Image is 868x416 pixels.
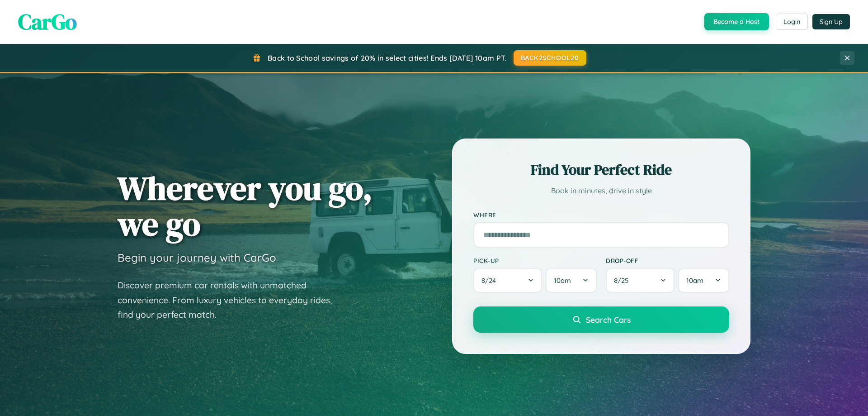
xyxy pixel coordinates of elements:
span: 10am [686,276,703,285]
span: Search Cars [586,315,631,325]
label: Pick-up [473,257,597,264]
h1: Wherever you go, we go [118,170,373,242]
span: 8 / 25 [614,276,633,285]
button: Become a Host [704,13,769,30]
p: Discover premium car rentals with unmatched convenience. From luxury vehicles to everyday rides, ... [118,278,344,322]
h2: Find Your Perfect Ride [473,160,729,180]
span: 8 / 24 [481,276,500,285]
h3: Begin your journey with CarGo [118,251,276,264]
button: 8/25 [606,268,675,293]
button: Search Cars [473,306,729,333]
button: Sign Up [812,14,850,29]
label: Drop-off [606,257,729,264]
label: Where [473,211,729,219]
button: 8/24 [473,268,542,293]
button: 10am [546,268,597,293]
span: 10am [554,276,571,285]
span: Back to School savings of 20% in select cities! Ends [DATE] 10am PT. [268,53,506,62]
p: Book in minutes, drive in style [473,184,729,197]
button: BACK2SCHOOL20 [514,50,586,66]
button: 10am [678,268,729,293]
button: Login [776,14,808,30]
span: CarGo [18,7,77,37]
